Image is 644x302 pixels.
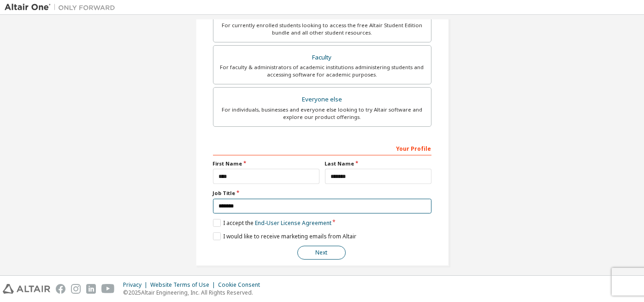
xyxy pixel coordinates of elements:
img: linkedin.svg [86,284,96,294]
img: instagram.svg [71,284,81,294]
div: For faculty & administrators of academic institutions administering students and accessing softwa... [219,64,425,78]
img: facebook.svg [56,284,65,294]
button: Next [297,246,346,260]
a: End-User License Agreement [255,219,331,227]
div: Faculty [219,51,425,64]
label: Last Name [325,160,431,167]
label: I accept the [213,219,331,227]
div: Cookie Consent [218,281,266,289]
div: Everyone else [219,93,425,106]
p: © 2025 Altair Engineering, Inc. All Rights Reserved. [123,289,266,296]
div: For currently enrolled students looking to access the free Altair Student Edition bundle and all ... [219,22,425,36]
img: Altair One [5,3,120,12]
div: Website Terms of Use [150,281,218,289]
label: First Name [213,160,319,167]
img: altair_logo.svg [3,284,50,294]
label: Job Title [213,189,431,197]
div: Your Profile [213,141,431,155]
div: Privacy [123,281,150,289]
label: I would like to receive marketing emails from Altair [213,232,356,240]
img: youtube.svg [101,284,115,294]
div: For individuals, businesses and everyone else looking to try Altair software and explore our prod... [219,106,425,121]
